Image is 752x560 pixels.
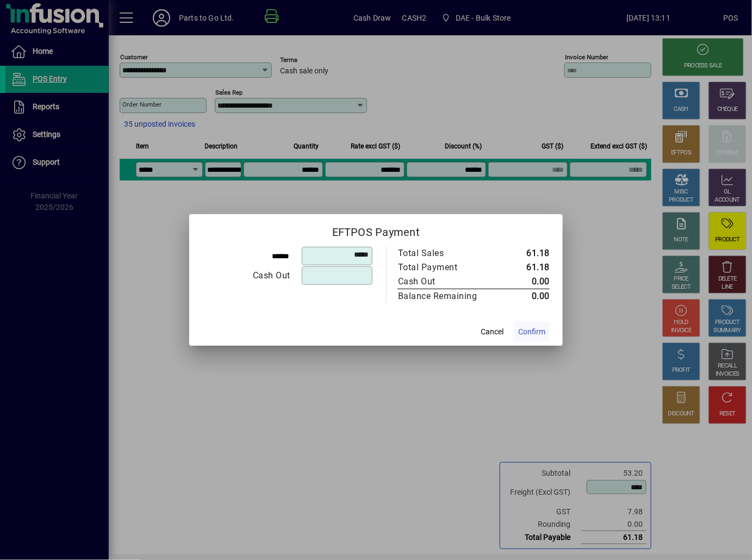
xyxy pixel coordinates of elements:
[500,260,550,275] td: 61.18
[500,289,550,304] td: 0.00
[500,275,550,289] td: 0.00
[203,269,290,282] div: Cash Out
[397,246,500,260] td: Total Sales
[398,290,489,303] div: Balance Remaining
[189,214,563,246] h2: EFTPOS Payment
[514,322,550,341] button: Confirm
[475,322,509,341] button: Cancel
[518,326,545,338] span: Confirm
[397,260,500,275] td: Total Payment
[481,326,504,338] span: Cancel
[398,275,489,288] div: Cash Out
[500,246,550,260] td: 61.18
